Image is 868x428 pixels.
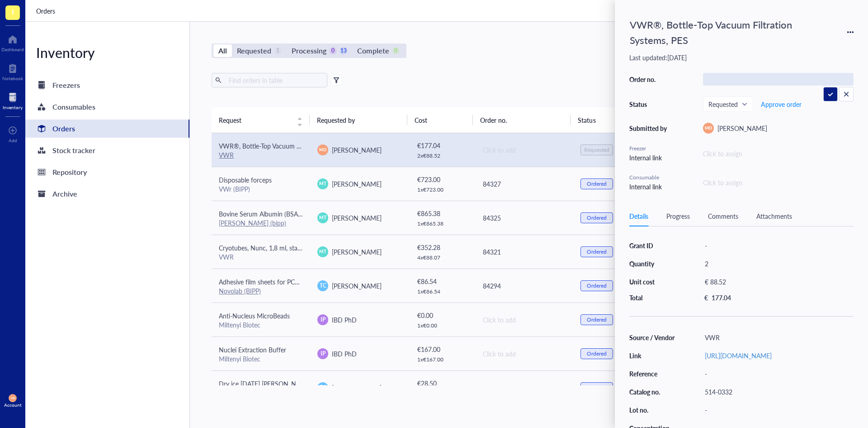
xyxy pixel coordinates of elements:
[475,303,573,337] td: Click to add
[483,315,566,325] div: Click to add
[629,351,675,360] div: Link
[219,355,303,363] div: Miltenyi Biotec
[25,163,189,181] a: Repository
[629,211,648,221] div: Details
[219,209,554,218] span: Bovine Serum Albumin (BSA) Fraction V , [GEOGRAPHIC_DATA] Origine ≥98 %, [MEDICAL_DATA]-free, IgG...
[475,167,573,201] td: 84327
[587,316,607,323] div: Ordered
[417,242,468,252] div: € 352.28
[357,44,389,57] div: Complete
[417,174,468,184] div: € 723.00
[629,153,670,163] div: Internal link
[483,281,566,291] div: 84294
[629,278,675,286] div: Unit cost
[219,175,272,184] span: Disposable forceps
[218,44,227,57] div: All
[587,214,607,221] div: Ordered
[320,180,326,187] span: MT
[3,90,23,110] a: Inventory
[475,133,573,167] td: Click to add
[52,188,77,200] div: Archive
[483,383,566,393] div: 83984
[483,213,566,223] div: 84325
[332,315,357,324] span: IBD PhD
[219,243,330,252] span: Cryotubes, Nunc, 1,8 ml, starfoot round
[587,248,607,255] div: Ordered
[475,201,573,235] td: 84325
[219,141,360,150] span: VWR®, Bottle-Top Vacuum Filtration Systems, PES
[417,186,468,193] div: 1 x € 723.00
[310,107,408,133] th: Requested by
[417,220,468,227] div: 1 x € 865.38
[704,293,708,302] div: €
[473,107,571,133] th: Order no.
[626,14,816,50] div: VWR®, Bottle-Top Vacuum Filtration Systems, PES
[475,370,573,404] td: 83984
[3,105,23,110] div: Inventory
[25,43,189,62] div: Inventory
[25,185,189,203] a: Archive
[1,32,24,52] a: Dashboard
[708,100,746,108] span: Requested
[36,6,57,16] a: Orders
[1,47,24,52] div: Dashboard
[701,257,854,270] div: 2
[703,149,854,159] div: Click to assign
[274,47,282,55] div: 1
[587,350,607,357] div: Ordered
[12,6,14,17] span: I
[332,247,382,256] span: [PERSON_NAME]
[320,384,326,392] span: TC
[417,140,468,150] div: € 177.04
[701,385,854,398] div: 514-0332
[320,248,326,255] span: MT
[701,404,854,416] div: -
[701,239,854,252] div: -
[417,254,468,261] div: 4 x € 88.07
[25,120,189,138] a: Orders
[629,173,670,182] div: Consumable
[219,277,351,286] span: Adhesive film sheets for PCR-plates transparent
[571,107,636,133] th: Status
[587,180,607,188] div: Ordered
[705,125,712,131] span: MD
[219,286,261,295] a: Novolab (BIPP)
[329,47,337,55] div: 0
[417,276,468,286] div: € 86.54
[321,350,325,358] span: IP
[212,107,310,133] th: Request
[417,344,468,354] div: € 167.00
[483,179,566,189] div: 84327
[629,124,670,132] div: Submitted by
[417,152,468,159] div: 2 x € 88.52
[212,43,406,58] div: segmented control
[321,316,325,324] span: IP
[4,402,22,408] div: Account
[237,44,271,57] div: Requested
[219,321,303,329] div: Miltenyi Biotec
[483,349,566,359] div: Click to add
[483,247,566,257] div: 84321
[417,322,468,329] div: 1 x € 0.00
[225,73,324,87] input: Find orders in table
[320,214,326,221] span: MT
[760,97,802,111] button: Approve order
[219,379,311,388] span: Dry ice [DATE] [PERSON_NAME]
[584,146,609,154] div: Requested
[417,208,468,218] div: € 865.38
[9,138,17,143] div: Add
[219,150,234,159] a: VWR
[332,349,357,358] span: IBD PhD
[52,144,95,157] div: Stock tracker
[340,47,347,55] div: 13
[629,260,675,268] div: Quantity
[701,331,854,344] div: VWR
[25,76,189,94] a: Freezers
[629,241,675,250] div: Grant ID
[629,370,675,378] div: Reference
[475,337,573,370] td: Click to add
[587,282,607,289] div: Ordered
[629,333,675,341] div: Source / Vendor
[708,211,738,221] div: Comments
[219,218,286,227] a: [PERSON_NAME] (bipp)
